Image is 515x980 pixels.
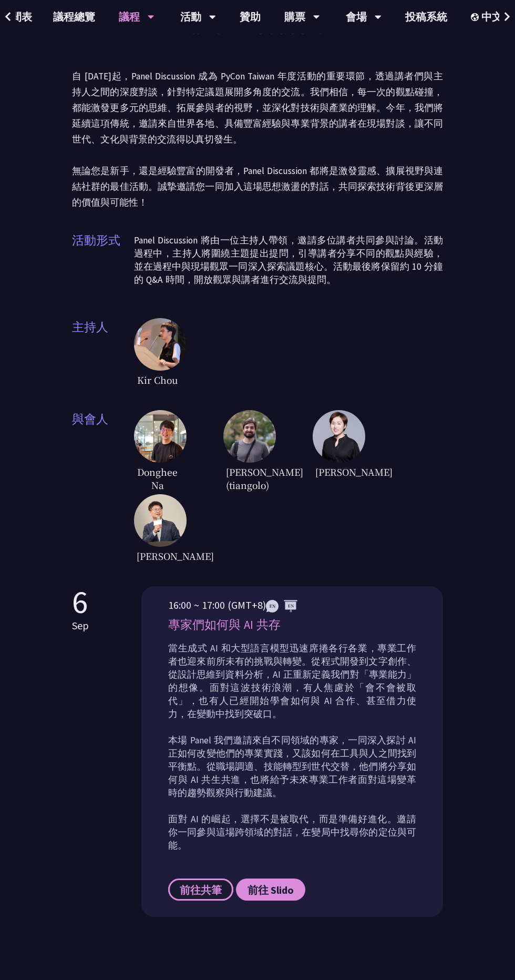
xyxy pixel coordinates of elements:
a: 前往 Slido [236,879,305,901]
img: Locale Icon [471,13,481,21]
p: Sep [72,618,89,634]
p: 當生成式 AI 和大型語言模型迅速席捲各行各業，專業工作者也迎來前所未有的挑戰與轉變。從程式開發到文字創作、從設計思維到資料分析，AI 正重新定義我們對「專業能力」的想像。面對這波技術浪潮，有人... [168,642,416,852]
img: YCChen.e5e7a43.jpg [134,494,187,547]
p: 6 [72,586,89,618]
p: Panel Discussion 將由一位主持人帶領，邀請多位講者共同參與討論。活動過程中，主持人將圍繞主題提出提問，引導講者分享不同的觀點與經驗，並在過程中與現場觀眾一同深入探索議題核心。活動... [134,234,443,287]
a: 前往共筆 [168,879,233,901]
span: 活動形式 [72,231,134,297]
span: 與會人 [72,410,134,565]
p: 自 [DATE]起，Panel Discussion 成為 PyCon Taiwan 年度活動的重要環節，透過講者們與主持人之間的深度對談，針對特定議題展開多角度的交流。我們相信，每一次的觀點碰... [72,68,443,210]
span: 前往 Slido [248,883,294,896]
p: 16:00 ~ 17:00 (GMT+8) [168,597,416,613]
span: [PERSON_NAME] [134,547,181,565]
span: Donghee Na [134,463,181,494]
p: 專家們如何與 AI 共存 [168,616,416,634]
img: TicaLin.61491bf.png [313,410,365,463]
span: [PERSON_NAME] (tiangolo) [223,463,271,494]
img: DongheeNa.093fe47.jpeg [134,410,187,463]
img: ENEN.5a408d1.svg [266,600,297,612]
span: [PERSON_NAME] [313,463,360,481]
span: 主持人 [72,318,134,389]
span: 前往共筆 [180,883,222,896]
img: Kir Chou [134,318,187,371]
span: Kir Chou [134,371,181,389]
img: Sebasti%C3%A1nRam%C3%ADrez.1365658.jpeg [223,410,276,463]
